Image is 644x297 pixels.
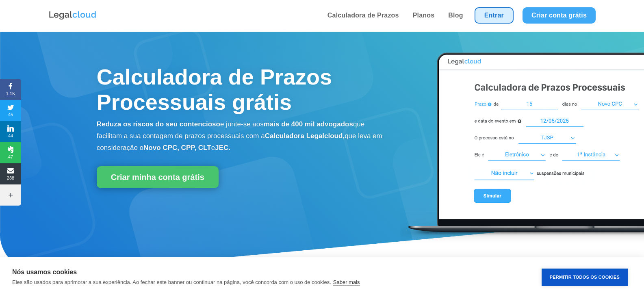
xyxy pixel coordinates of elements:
[333,279,360,286] a: Saber mais
[475,7,514,24] a: Entrar
[97,65,332,114] span: Calculadora de Prazos Processuais grátis
[97,166,219,188] a: Criar minha conta grátis
[12,279,331,285] p: Eles são usados para aprimorar a sua experiência. Ao fechar este banner ou continuar na página, v...
[265,132,345,140] b: Calculadora Legalcloud,
[400,44,644,243] img: Calculadora de Prazos Processuais Legalcloud
[215,144,230,152] b: JEC.
[97,119,386,154] p: e junte-se aos que facilitam a sua contagem de prazos processuais com a que leva em consideração o e
[264,120,353,128] b: mais de 400 mil advogados
[523,7,596,24] a: Criar conta grátis
[97,120,220,128] b: Reduza os riscos do seu contencioso
[400,238,644,245] a: Calculadora de Prazos Processuais Legalcloud
[12,269,77,275] strong: Nós usamos cookies
[542,269,628,286] button: Permitir Todos os Cookies
[48,10,97,21] img: Logo da Legalcloud
[143,144,211,152] b: Novo CPC, CPP, CLT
